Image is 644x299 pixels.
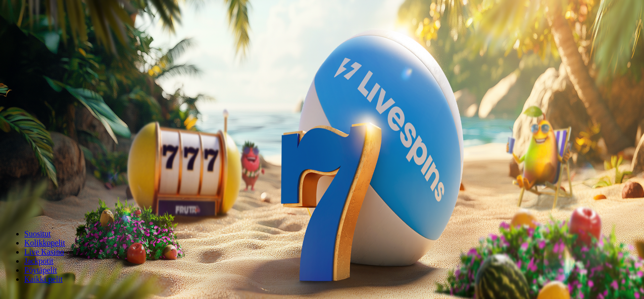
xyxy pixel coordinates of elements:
[24,248,64,256] a: Live Kasino
[24,257,54,265] a: Jackpotit
[24,266,57,274] span: Pöytäpelit
[24,238,65,247] a: Kolikkopelit
[24,275,63,283] span: Kaikki pelit
[4,212,640,284] nav: Lobby
[24,229,51,238] a: Suositut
